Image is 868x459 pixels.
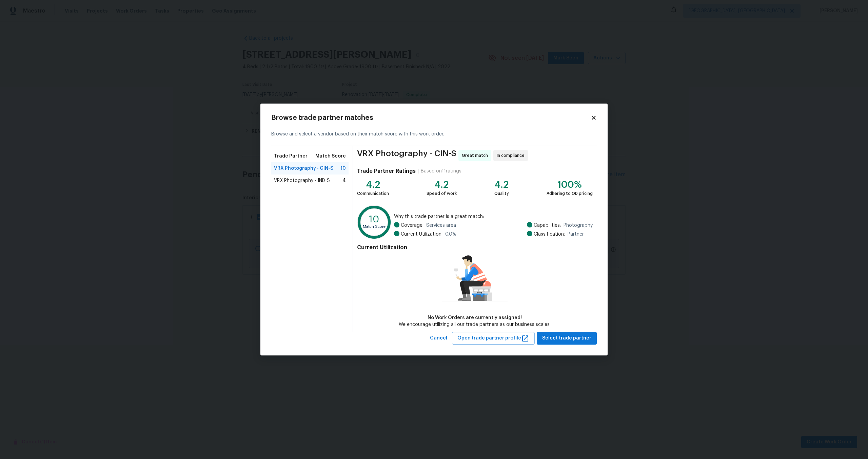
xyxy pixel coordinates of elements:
[274,153,308,160] span: Trade Partner
[315,153,346,160] span: Match Score
[274,177,330,184] span: VRX Photography - IND-S
[340,165,346,172] span: 10
[427,181,457,188] div: 4.2
[445,231,456,238] span: 0.0 %
[547,181,593,188] div: 100%
[357,244,593,251] h4: Current Utilization
[542,334,591,343] span: Select trade partner
[369,215,379,224] text: 10
[401,231,442,238] span: Current Utilization:
[534,231,565,238] span: Classification:
[426,222,456,229] span: Services area
[494,190,509,197] div: Quality
[497,152,527,159] span: In compliance
[537,332,597,345] button: Select trade partner
[421,168,461,175] div: Based on 11 ratings
[457,334,529,343] span: Open trade partner profile
[357,168,416,175] h4: Trade Partner Ratings
[274,165,333,172] span: VRX Photography - CIN-S
[452,332,535,345] button: Open trade partner profile
[430,334,447,343] span: Cancel
[342,177,346,184] span: 4
[399,314,551,321] div: No Work Orders are currently assigned!
[401,222,423,229] span: Coverage:
[427,332,450,345] button: Cancel
[271,114,591,121] h2: Browse trade partner matches
[568,231,584,238] span: Partner
[357,150,456,161] span: VRX Photography - CIN-S
[357,181,389,188] div: 4.2
[534,222,561,229] span: Capabilities:
[564,222,593,229] span: Photography
[357,190,389,197] div: Communication
[416,168,421,175] div: |
[462,152,491,159] span: Great match
[394,213,593,220] span: Why this trade partner is a great match:
[399,321,551,328] div: We encourage utilizing all our trade partners as our business scales.
[363,225,386,229] text: Match Score
[427,190,457,197] div: Speed of work
[494,181,509,188] div: 4.2
[271,123,597,146] div: Browse and select a vendor based on their match score with this work order.
[547,190,593,197] div: Adhering to OD pricing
